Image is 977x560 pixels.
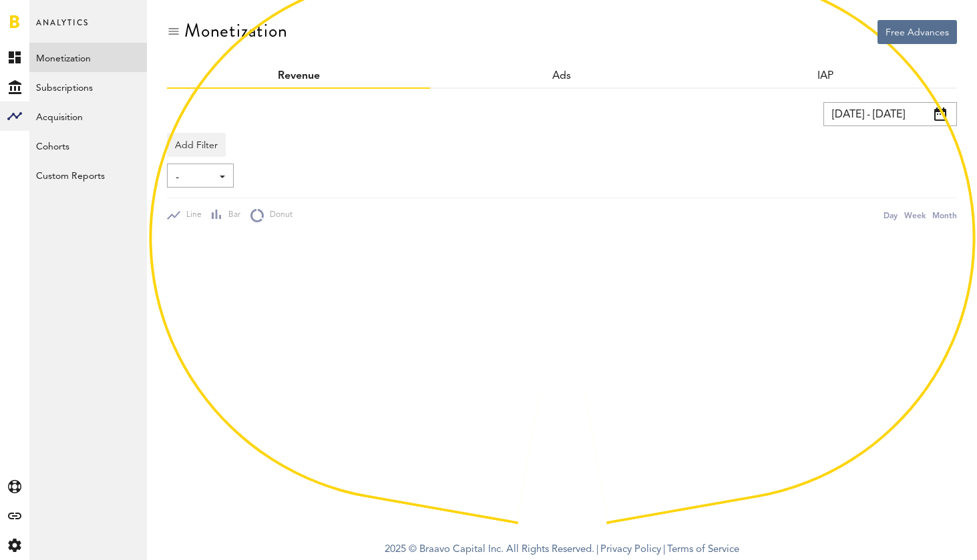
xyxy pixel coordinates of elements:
[552,71,571,81] span: Ads
[264,210,292,221] span: Donut
[29,101,147,131] a: Acquisition
[667,545,739,555] a: Terms of Service
[29,131,147,160] a: Cohorts
[29,43,147,72] a: Monetization
[29,72,147,96] div: Available only for Executive Analytics subscribers
[167,133,226,157] button: Add Filter
[278,71,320,81] a: Revenue
[600,545,661,555] a: Privacy Policy
[28,9,76,21] span: Support
[877,20,957,44] button: Free Advances
[29,160,147,190] a: Custom Reports
[932,208,957,222] div: Month
[36,15,89,43] span: Analytics
[385,540,594,560] span: 2025 © Braavo Capital Inc. All Rights Reserved.
[222,210,240,221] span: Bar
[817,71,833,81] a: IAP
[184,20,288,41] div: Monetization
[176,166,212,189] span: -
[884,208,898,222] div: Day
[180,210,202,221] span: Line
[904,208,926,222] div: Week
